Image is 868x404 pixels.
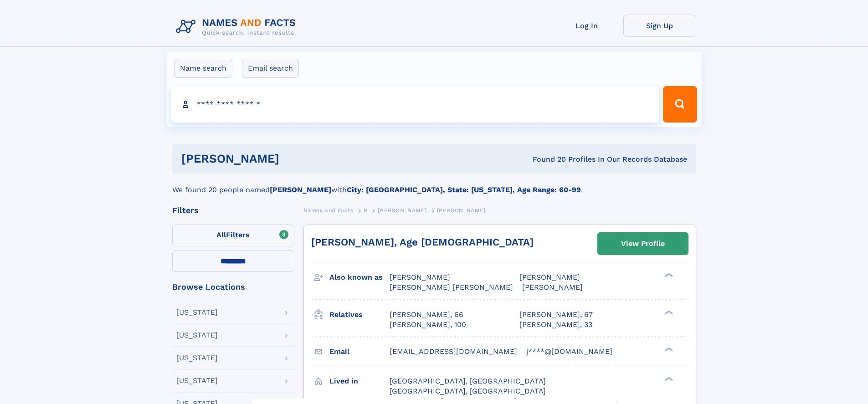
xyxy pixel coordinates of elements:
[242,59,299,78] label: Email search
[621,233,665,254] div: View Profile
[329,373,390,389] h3: Lived in
[522,283,583,291] span: [PERSON_NAME]
[329,344,390,359] h3: Email
[329,307,390,322] h3: Relatives
[390,273,450,281] span: [PERSON_NAME]
[172,283,294,291] div: Browse Locations
[172,15,303,39] img: Logo Names and Facts
[176,377,218,384] div: [US_STATE]
[176,332,218,339] div: [US_STATE]
[329,270,390,285] h3: Also known as
[303,205,354,216] a: Names and Facts
[598,233,688,255] a: View Profile
[406,154,687,164] div: Found 20 Profiles In Our Records Database
[216,230,226,239] span: All
[663,272,673,278] div: ❯
[550,15,623,37] a: Log In
[378,205,426,216] a: [PERSON_NAME]
[270,185,331,194] b: [PERSON_NAME]
[172,174,696,195] div: We found 20 people named with .
[390,283,513,291] span: [PERSON_NAME] [PERSON_NAME]
[663,309,673,315] div: ❯
[663,346,673,352] div: ❯
[171,86,659,123] input: search input
[176,309,218,316] div: [US_STATE]
[311,236,534,248] a: [PERSON_NAME], Age [DEMOGRAPHIC_DATA]
[172,206,294,215] div: Filters
[390,387,546,395] span: [GEOGRAPHIC_DATA], [GEOGRAPHIC_DATA]
[663,86,697,123] button: Search Button
[174,59,232,78] label: Name search
[378,207,426,214] span: [PERSON_NAME]
[623,15,696,37] a: Sign Up
[364,205,368,216] a: R
[390,320,466,330] a: [PERSON_NAME], 100
[390,377,546,385] span: [GEOGRAPHIC_DATA], [GEOGRAPHIC_DATA]
[663,376,673,382] div: ❯
[519,320,592,330] a: [PERSON_NAME], 33
[172,225,294,246] label: Filters
[437,207,486,214] span: [PERSON_NAME]
[176,354,218,362] div: [US_STATE]
[519,310,593,320] a: [PERSON_NAME], 67
[390,347,517,356] span: [EMAIL_ADDRESS][DOMAIN_NAME]
[347,185,581,194] b: City: [GEOGRAPHIC_DATA], State: [US_STATE], Age Range: 60-99
[181,153,406,164] h1: [PERSON_NAME]
[364,207,368,214] span: R
[519,273,580,281] span: [PERSON_NAME]
[390,310,463,320] a: [PERSON_NAME], 66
